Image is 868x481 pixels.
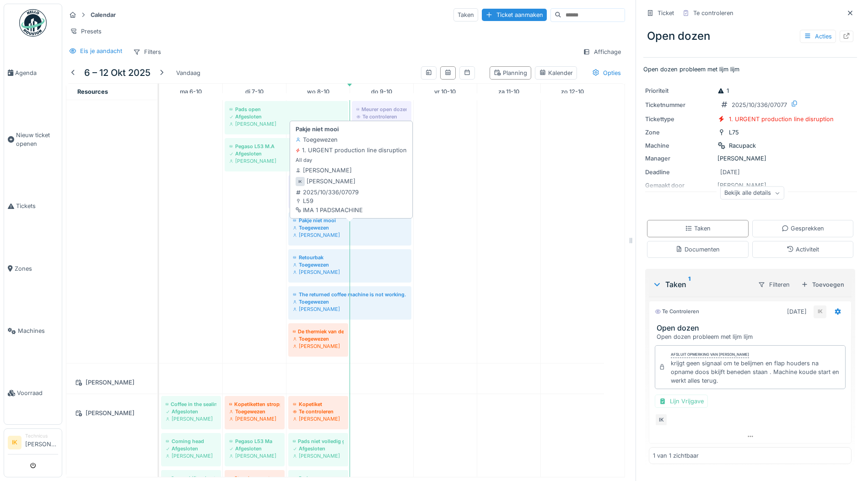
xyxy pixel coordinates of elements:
a: Zones [4,237,62,299]
div: Toegewezen [293,261,407,268]
div: Prioriteit [645,86,714,95]
div: Machine [645,141,714,150]
p: Open dozen probleem met lijm lijm [643,65,857,74]
div: Ticketnummer [645,101,714,109]
div: Manager [645,154,714,163]
a: Machines [4,300,62,362]
div: Afgesloten [166,445,216,452]
span: Tickets [16,202,58,210]
div: 2025/10/336/07079 [296,188,363,197]
span: Machines [18,326,58,335]
div: Toegewezen [293,335,344,342]
div: Taken [652,279,750,290]
div: Coffee in the sealing [166,401,216,408]
div: Kopetiketten stroppen op en lint breekt af aan de rollen [229,401,280,408]
div: IK [814,305,826,318]
div: 1 [717,86,729,95]
div: [PERSON_NAME] [293,268,407,276]
div: Te controleren [356,113,407,120]
div: [PERSON_NAME] [229,157,344,165]
div: L75 [729,128,739,137]
div: Toegewezen [293,224,407,231]
div: IMA 1 PADSMACHINE [296,206,363,214]
h5: 6 – 12 okt 2025 [84,67,151,78]
div: 2025/10/336/07077 [732,101,787,109]
div: Vandaag [173,67,204,79]
div: Filters [129,45,165,59]
div: Zone [645,128,714,137]
div: Lijn Vrijgave [655,395,708,408]
a: 9 oktober 2025 [369,86,394,98]
div: [PERSON_NAME] [229,452,280,460]
a: 10 oktober 2025 [432,86,458,98]
div: Afgesloten [229,445,280,452]
div: [PERSON_NAME] [229,415,280,422]
div: Pads niet volledig gelast [293,438,344,445]
span: Nieuw ticket openen [16,131,58,148]
div: Ticket [658,9,674,17]
div: [PERSON_NAME] [166,452,216,460]
div: krijgt geen signaal om te belijmen en flap houders na opname doos bkijft beneden staan . Machine ... [671,359,841,385]
div: Toegewezen [296,135,338,144]
div: [PERSON_NAME] [72,377,152,388]
div: Activiteit [787,245,819,254]
div: Ticket aanmaken [482,9,547,21]
div: Te controleren [655,308,699,315]
div: IK [296,177,305,186]
span: Voorraad [17,389,58,397]
small: All day [296,156,312,164]
strong: Pakje niet mooi [296,125,339,134]
div: Toevoegen [798,278,848,291]
div: Tickettype [645,115,714,123]
div: Affichage [579,45,625,59]
div: Gesprekken [782,224,824,233]
div: Pegaso L53 Ma [229,438,280,445]
div: Afgesloten [166,408,216,415]
div: Bekijk alle details [720,187,784,200]
h3: Open dozen [657,324,847,332]
div: [PERSON_NAME] [293,452,344,460]
div: Te controleren [693,9,733,17]
div: Eis je aandacht [80,47,122,55]
div: Filteren [754,278,794,291]
img: Badge_color-CXgf-gQk.svg [19,9,47,37]
div: Documenten [675,245,720,254]
div: Taken [685,224,711,233]
div: Toegewezen [293,298,407,305]
div: Open dozen probleem met lijm lijm [657,332,847,341]
div: Racupack [729,141,756,150]
div: [PERSON_NAME] [72,407,152,419]
a: Voorraad [4,362,62,424]
div: Pads open [229,106,344,113]
a: Tickets [4,175,62,237]
div: Planning [494,69,527,77]
div: [DATE] [787,307,807,316]
a: Nieuw ticket openen [4,104,62,175]
a: 8 oktober 2025 [305,86,332,98]
div: Toegewezen [229,408,280,415]
div: [PERSON_NAME] [645,154,855,163]
div: IK [655,413,668,426]
div: Pegaso L53 M.A [229,143,344,150]
div: Opties [588,66,625,80]
div: Afgesloten [229,113,344,120]
li: [PERSON_NAME] [25,433,58,452]
div: Acties [800,30,836,43]
li: IK [8,436,22,449]
div: The returned coffee machine is not working. [293,291,407,298]
div: Technicus [25,433,58,439]
a: 6 oktober 2025 [178,86,204,98]
div: Taken [453,8,478,21]
div: Te controleren [293,408,344,415]
a: 11 oktober 2025 [496,86,522,98]
div: [PERSON_NAME] [293,305,407,313]
strong: Calendar [87,11,119,19]
div: Afsluit opmerking van [PERSON_NAME] [671,352,749,358]
div: [PERSON_NAME] [293,415,344,422]
div: [PERSON_NAME] [307,177,356,186]
div: De thermiek van de shredder springt. [293,328,344,335]
div: [DATE] [720,168,740,176]
div: 1 van 1 zichtbaar [653,451,699,460]
a: 7 oktober 2025 [243,86,266,98]
div: [PERSON_NAME] [166,415,216,422]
